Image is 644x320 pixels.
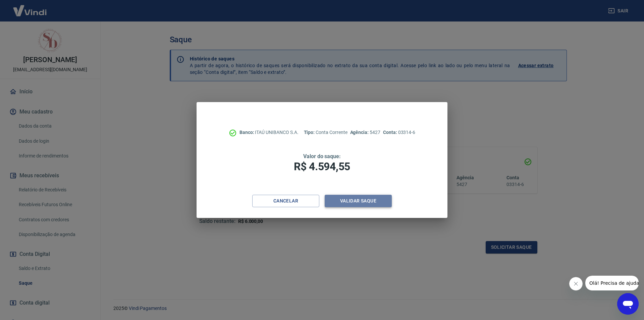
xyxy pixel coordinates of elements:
[350,129,380,136] p: 5427
[617,293,639,315] iframe: Botão para abrir a janela de mensagens
[350,130,370,135] span: Agência:
[383,129,415,136] p: 03314-6
[294,160,350,173] span: R$ 4.594,55
[304,130,316,135] span: Tipo:
[325,195,392,207] button: Validar saque
[303,153,341,159] span: Valor do saque:
[304,129,347,136] p: Conta Corrente
[239,130,255,135] span: Banco:
[383,130,398,135] span: Conta:
[569,277,583,290] iframe: Fechar mensagem
[239,129,299,136] p: ITAÚ UNIBANCO S.A.
[252,195,319,207] button: Cancelar
[585,276,639,290] iframe: Mensagem da empresa
[4,5,56,10] span: Olá! Precisa de ajuda?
